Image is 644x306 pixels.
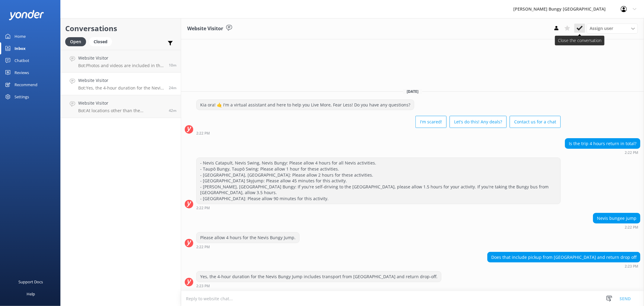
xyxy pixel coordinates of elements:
strong: 2:23 PM [625,265,638,268]
div: 02:22pm 17-Aug-2025 (UTC +12:00) Pacific/Auckland [565,150,640,155]
a: Closed [89,38,115,45]
strong: 2:22 PM [196,206,210,210]
div: Home [14,30,26,42]
div: Assign User [587,24,638,33]
h2: Conversations [65,23,176,34]
h4: Website Visitor [78,100,164,106]
span: 02:05pm 17-Aug-2025 (UTC +12:00) Pacific/Auckland [169,108,176,113]
strong: 2:22 PM [625,151,638,155]
div: 02:22pm 17-Aug-2025 (UTC +12:00) Pacific/Auckland [196,245,300,249]
div: Support Docs [19,276,43,288]
div: Is the trip 4 hours return in total? [565,138,640,149]
div: 02:23pm 17-Aug-2025 (UTC +12:00) Pacific/Auckland [487,264,640,268]
h4: Website Visitor [78,55,164,61]
span: 02:37pm 17-Aug-2025 (UTC +12:00) Pacific/Auckland [169,63,176,68]
strong: 2:22 PM [196,245,210,249]
span: 02:23pm 17-Aug-2025 (UTC +12:00) Pacific/Auckland [169,85,176,90]
p: Bot: At locations other than the [GEOGRAPHIC_DATA], [GEOGRAPHIC_DATA], and Auckland Bungy, a body... [78,108,164,113]
div: 02:22pm 17-Aug-2025 (UTC +12:00) Pacific/Auckland [593,225,640,229]
p: Bot: Yes, the 4-hour duration for the Nevis Bungy Jump includes transport from [GEOGRAPHIC_DATA] ... [78,85,164,91]
div: 02:22pm 17-Aug-2025 (UTC +12:00) Pacific/Auckland [196,206,561,210]
a: Open [65,38,89,45]
button: I'm scared! [415,116,447,128]
button: Let's do this! Any deals? [450,116,507,128]
div: Settings [14,91,29,103]
img: yonder-white-logo.png [9,10,44,20]
a: Website VisitorBot:Photos and videos are included in the price of all our activities, except for ... [61,50,181,73]
div: Yes, the 4-hour duration for the Nevis Bungy Jump includes transport from [GEOGRAPHIC_DATA] and r... [197,272,441,282]
div: Please allow 4 hours for the Nevis Bungy Jump. [197,233,299,243]
button: Contact us for a chat [510,116,561,128]
strong: 2:22 PM [625,226,638,229]
div: Closed [89,37,112,46]
div: Chatbot [14,54,29,67]
div: Kia ora! 🤙 I'm a virtual assistant and here to help you Live More, Fear Less! Do you have any que... [197,100,414,110]
strong: 2:23 PM [196,284,210,288]
h3: Website Visitor [187,25,223,33]
p: Bot: Photos and videos are included in the price of all our activities, except for the zipride, w... [78,63,164,68]
h4: Website Visitor [78,77,164,84]
div: Recommend [14,79,37,91]
div: Help [27,288,35,300]
div: Nevis bungee jump [593,213,640,223]
div: 02:23pm 17-Aug-2025 (UTC +12:00) Pacific/Auckland [196,284,441,288]
div: 02:22pm 17-Aug-2025 (UTC +12:00) Pacific/Auckland [196,131,561,135]
a: Website VisitorBot:Yes, the 4-hour duration for the Nevis Bungy Jump includes transport from [GEO... [61,73,181,95]
div: - Nevis Catapult, Nevis Swing, Nevis Bungy: Please allow 4 hours for all Nevis activities. - Taup... [197,158,560,203]
div: Reviews [14,67,29,79]
span: [DATE] [403,89,422,94]
strong: 2:22 PM [196,132,210,135]
div: Open [65,37,86,46]
span: Assign user [590,25,613,32]
div: Inbox [14,42,26,54]
div: Does that include pickup from [GEOGRAPHIC_DATA] and return drop off [488,252,640,262]
a: Website VisitorBot:At locations other than the [GEOGRAPHIC_DATA], [GEOGRAPHIC_DATA], and Auckland... [61,95,181,118]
